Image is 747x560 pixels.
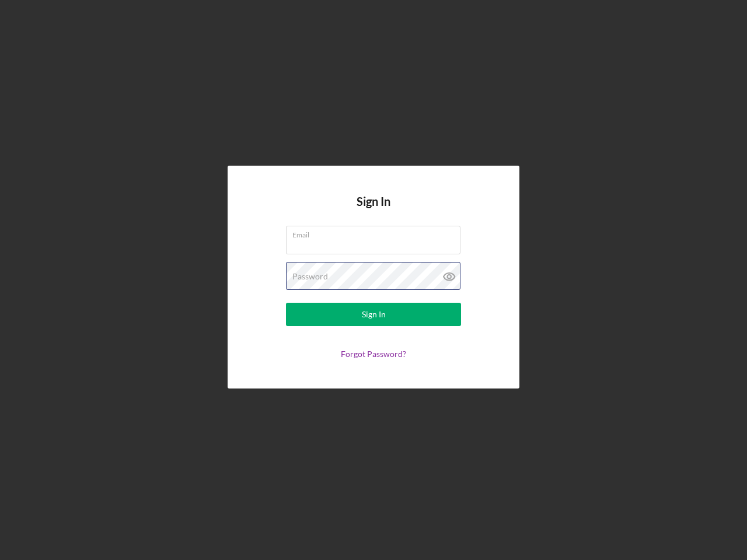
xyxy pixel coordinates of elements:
[341,349,406,359] a: Forgot Password?
[357,195,390,226] h4: Sign In
[362,303,386,326] div: Sign In
[292,272,328,281] label: Password
[292,226,460,239] label: Email
[286,303,461,326] button: Sign In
